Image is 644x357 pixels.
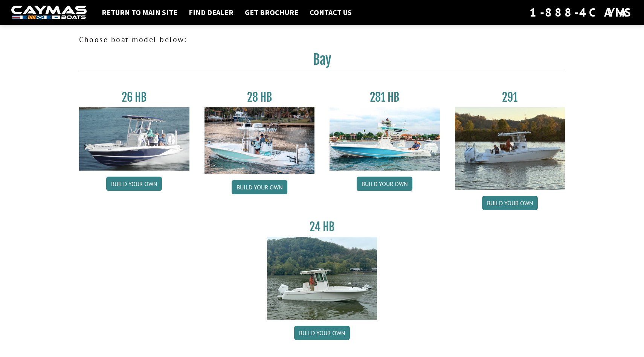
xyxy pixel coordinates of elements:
[294,326,350,340] a: Build your own
[204,107,315,174] img: 28_hb_thumbnail_for_caymas_connect.jpg
[98,8,181,17] a: Return to main site
[267,220,377,234] h3: 24 HB
[11,6,87,20] img: white-logo-c9c8dbefe5ff5ceceb0f0178aa75bf4bb51f6bca0971e226c86eb53dfe498488.png
[530,4,633,21] div: 1-888-4CAYMAS
[330,107,440,171] img: 28-hb-twin.jpg
[185,8,237,17] a: Find Dealer
[79,51,565,72] h2: Bay
[79,107,189,171] img: 26_new_photo_resized.jpg
[241,8,302,17] a: Get Brochure
[267,237,377,319] img: 24_HB_thumbnail.jpg
[482,196,538,210] a: Build your own
[455,90,565,104] h3: 291
[79,90,189,104] h3: 26 HB
[330,90,440,104] h3: 281 HB
[106,177,162,191] a: Build your own
[204,90,315,104] h3: 28 HB
[357,177,412,191] a: Build your own
[232,180,287,194] a: Build your own
[306,8,356,17] a: Contact Us
[455,107,565,190] img: 291_Thumbnail.jpg
[79,34,565,45] p: Choose boat model below:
